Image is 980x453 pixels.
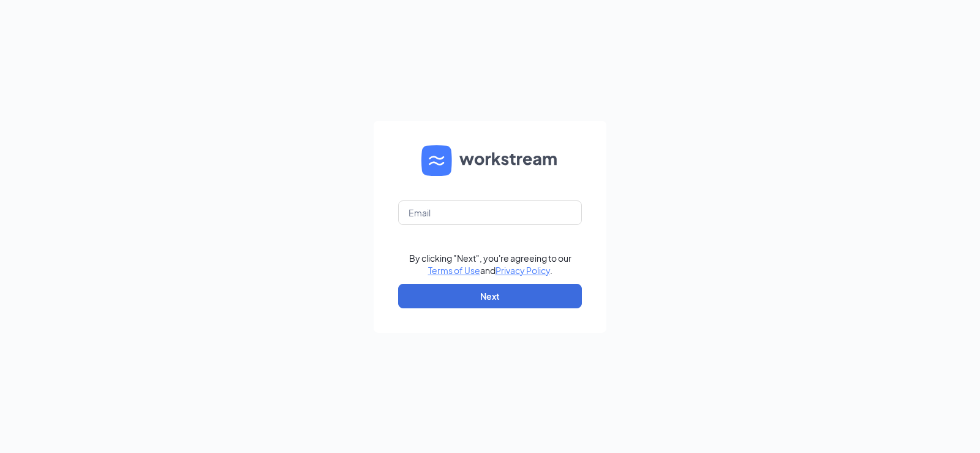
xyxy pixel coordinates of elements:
[421,145,559,176] img: WS logo and Workstream text
[409,252,571,276] div: By clicking "Next", you're agreeing to our and .
[398,284,582,308] button: Next
[428,265,480,276] a: Terms of Use
[496,265,550,276] a: Privacy Policy
[398,200,582,225] input: Email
